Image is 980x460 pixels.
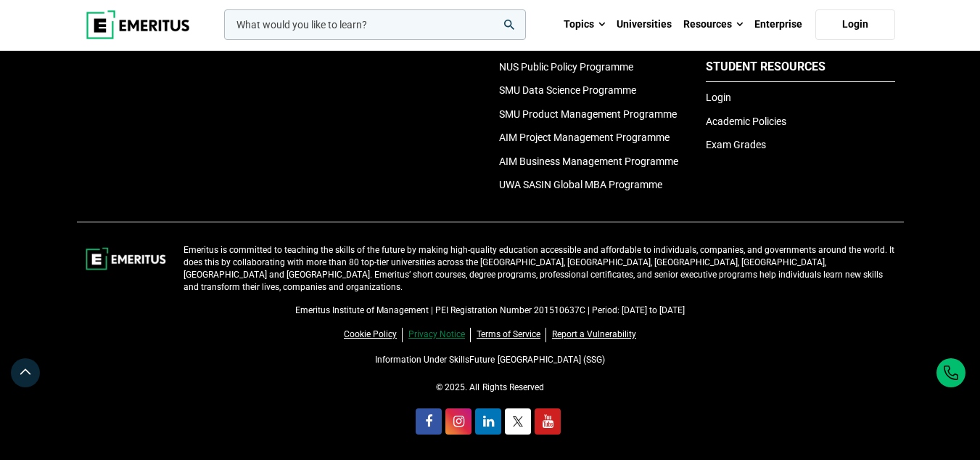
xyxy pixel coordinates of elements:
input: woocommerce-product-search-field-0 [224,9,526,40]
a: twitter [505,408,531,435]
a: Terms of Service [477,328,546,342]
p: Emeritus is committed to teaching the skills of the future by making high-quality education acces... [184,244,895,293]
a: AIM Project Management Programme [499,132,670,143]
a: NUS Public Policy Programme [499,61,633,73]
p: Emeritus Institute of Management | PEI Registration Number 201510637C | Period: [DATE] to [DATE] [86,304,895,317]
a: Report a Vulnerability [552,328,636,342]
a: Privacy Notice [408,328,471,342]
a: Cookie Policy [344,328,403,342]
a: Information Under SkillsFuture [GEOGRAPHIC_DATA] (SSG) [375,355,604,365]
a: Academic Policies [706,116,786,127]
a: SMU Product Management Programme [499,108,677,120]
a: Login [706,92,731,103]
img: twitter [513,416,523,427]
a: linkedin [475,408,501,435]
a: Login [815,9,895,40]
a: UWA SASIN Global MBA Programme [499,179,662,190]
a: AIM Business Management Programme [499,156,678,167]
p: © 2025. All Rights Reserved [86,382,895,394]
a: Exam Grades [706,139,766,150]
a: instagram [445,408,472,435]
a: youtube [535,408,561,435]
a: facebook [416,408,442,435]
a: SMU Data Science Programme [499,84,636,96]
img: footer-logo [86,244,166,273]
